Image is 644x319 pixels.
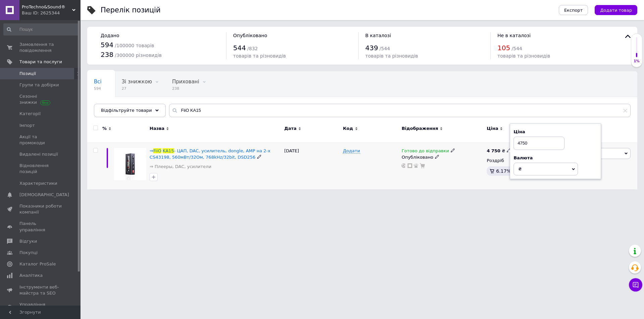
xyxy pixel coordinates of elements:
span: Зі знижкою [122,79,152,85]
span: 6.17%, 293.07 ₴ [496,168,536,174]
span: % [102,126,107,132]
span: Всі [94,79,102,85]
span: Сезонні знижки [19,93,62,105]
span: товарів та різновидів [365,53,418,59]
span: - ЦАП, DAC, усилитель, dongle, AMP на 2-х CS43198, 560мВт/32Ом, 768kHz/32bit, DSD256 [150,148,270,159]
span: 105 [497,44,510,52]
span: Опубліковано [233,33,267,38]
span: 594 [101,41,113,49]
span: 238 [172,86,199,91]
span: Приховані [172,79,199,85]
span: Категорії [19,111,41,117]
span: Показники роботи компанії [19,203,62,215]
span: [DEMOGRAPHIC_DATA] [19,192,69,198]
span: Експорт [564,8,583,13]
span: 594 [94,86,102,91]
span: Дата [284,126,297,132]
span: Готово до відправки [401,148,449,155]
div: Ваш ID: 2625344 [22,10,80,16]
div: Ціна [514,129,597,135]
span: 544 [233,44,246,52]
span: Видалені позиції [19,151,58,157]
span: ₴ [518,166,522,171]
span: товарів та різновидів [497,53,550,59]
span: ProTechno&Sound® [22,4,72,10]
span: Аналітика [19,272,43,278]
b: 4 750 [487,148,500,153]
span: Відновлення позицій [19,163,62,175]
span: ⇒ [150,148,153,153]
span: Ціна [487,126,498,132]
span: Каталог ProSale [19,261,56,267]
span: / 544 [379,46,390,51]
button: Експорт [559,5,588,15]
span: 238 [101,51,113,59]
div: Валюта [514,155,597,161]
span: Додано [101,33,119,38]
div: Роздріб [487,158,545,164]
span: Акції та промокоди [19,134,62,146]
span: KA15 [163,148,174,153]
span: / 100000 товарів [115,43,154,48]
span: Імпорт [19,123,35,129]
span: Замовлення та повідомлення [19,42,62,54]
span: / 832 [247,46,258,51]
span: 27 [122,86,152,91]
button: Чат з покупцем [629,278,642,292]
span: Інструменти веб-майстра та SEO [19,284,62,296]
span: товарів та різновидів [233,53,286,59]
span: Панель управління [19,221,62,233]
span: / 544 [512,46,522,51]
div: ₴ [487,148,511,154]
span: / 300000 різновидів [115,53,162,58]
a: ⇒FiiOKA15- ЦАП, DAC, усилитель, dongle, AMP на 2-х CS43198, 560мВт/32Ом, 768kHz/32bit, DSD256 [150,148,270,159]
span: Відображення [401,126,438,132]
span: Назва [150,126,164,132]
span: FiiO [153,148,161,153]
input: Пошук [3,23,79,35]
span: Додати товар [600,8,632,13]
span: Позиції [19,71,36,77]
span: Відфільтруйте товари [101,108,152,113]
div: Перелік позицій [101,7,161,14]
span: Характеристики [19,180,57,186]
span: Додати [343,148,360,154]
span: Покупці [19,250,38,256]
img: ⇒ FiiO KA15 - ЦАП, DAC, усилитель, dongle, AMP на 2-х CS43198, 560мВт/32Ом, 768kHz/32bit, DSD256 [114,148,146,180]
span: Опубліковані [94,104,129,110]
span: Групи та добірки [19,82,59,88]
div: Опубліковано [401,154,483,160]
span: В каталозі [365,33,391,38]
div: 1% [631,59,642,64]
span: Управління сайтом [19,302,62,314]
input: Пошук по назві позиції, артикулу і пошуковим запитам [169,104,631,117]
button: Додати товар [595,5,637,15]
span: Не в каталозі [497,33,531,38]
span: 439 [365,44,378,52]
span: Товари та послуги [19,59,62,65]
div: [DATE] [282,143,341,189]
a: ⇒ Плееры, DAC, усилители [150,164,211,170]
span: Відгуки [19,238,37,244]
span: Код [343,126,353,132]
